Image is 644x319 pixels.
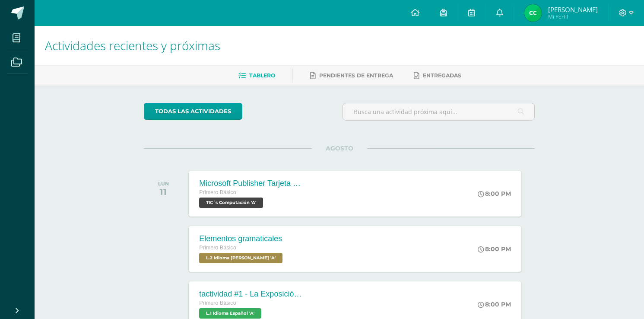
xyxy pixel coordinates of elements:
span: [PERSON_NAME] [548,5,598,14]
span: Actividades recientes y próximas [45,37,220,54]
div: 8:00 PM [478,300,511,308]
div: 8:00 PM [478,245,511,253]
span: Primero Básico [199,189,236,195]
a: Pendientes de entrega [310,69,393,83]
a: Tablero [238,69,275,83]
div: Elementos gramaticales [199,234,285,243]
a: todas las Actividades [144,103,242,120]
span: TIC´s Computación 'A' [199,198,263,208]
div: tactividad #1 - La Exposición Oral [199,290,303,299]
div: LUN [158,181,169,187]
span: L.1 Idioma Español 'A' [199,308,261,319]
span: L.2 Idioma Maya Kaqchikel 'A' [199,253,282,263]
span: Mi Perfil [548,13,598,20]
span: Entregadas [423,72,461,79]
img: c1481e751337a931ac92308e13e17d32.png [524,4,542,22]
span: Primero Básico [199,300,236,306]
span: AGOSTO [312,144,367,152]
div: Microsoft Publisher Tarjeta de invitación [199,179,303,188]
span: Primero Básico [199,245,236,251]
input: Busca una actividad próxima aquí... [343,103,534,120]
span: Tablero [249,72,275,79]
div: 8:00 PM [478,190,511,198]
div: 11 [158,187,169,197]
a: Entregadas [414,69,461,83]
span: Pendientes de entrega [319,72,393,79]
